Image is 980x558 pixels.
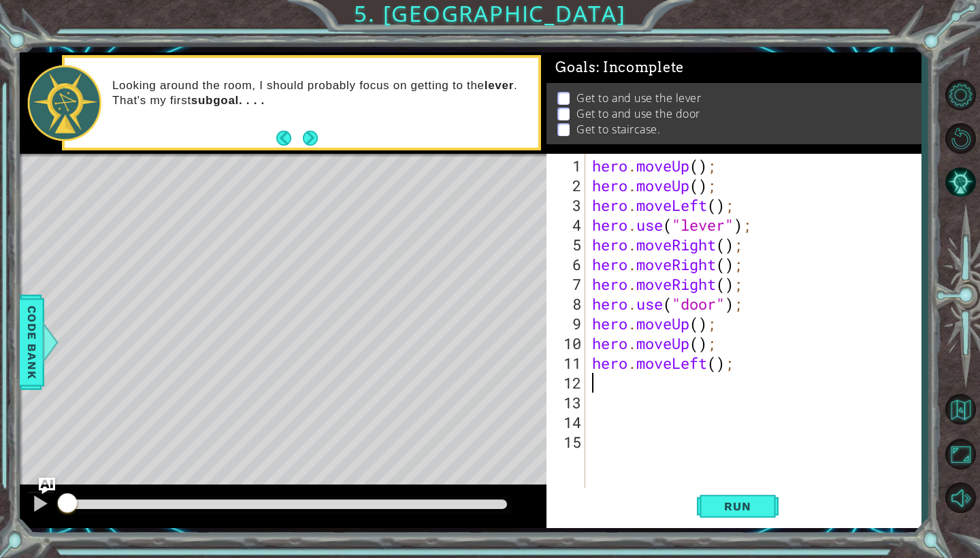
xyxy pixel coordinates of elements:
div: 9 [549,314,585,333]
p: Looking around the room, I should probably focus on getting to the . That's my first [112,78,529,108]
button: Level Options [941,75,980,114]
button: Restart Level [941,118,980,158]
p: Get to and use the lever [576,91,701,105]
div: 5 [549,235,585,255]
button: Back [276,131,303,146]
button: Back to Map [941,389,980,429]
span: : Incomplete [596,59,684,76]
div: 1 [549,156,585,176]
div: 13 [549,393,585,412]
span: Goals [555,59,684,76]
span: Run [710,499,764,513]
a: Back to Map [941,387,980,432]
p: Get to and use the door [576,106,700,121]
button: Mute [941,478,980,517]
div: 15 [549,432,585,452]
button: Next [303,131,318,146]
span: Code Bank [21,301,43,384]
div: 3 [549,195,585,215]
button: ⌘ + P: Pause [27,491,54,519]
div: 7 [549,274,585,294]
div: 10 [549,333,585,353]
p: Get to staircase. [576,122,660,137]
div: 2 [549,176,585,195]
div: 14 [549,412,585,432]
div: 11 [549,353,585,373]
button: Maximize Browser [941,434,980,474]
strong: subgoal. . . . [191,94,265,107]
div: 4 [549,215,585,235]
div: 8 [549,294,585,314]
button: Shift+Enter: Run current code. [697,488,779,525]
div: 12 [549,373,585,393]
div: 6 [549,255,585,274]
button: Ask AI [39,478,55,494]
button: AI Hint [941,162,980,201]
strong: lever [485,79,514,92]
